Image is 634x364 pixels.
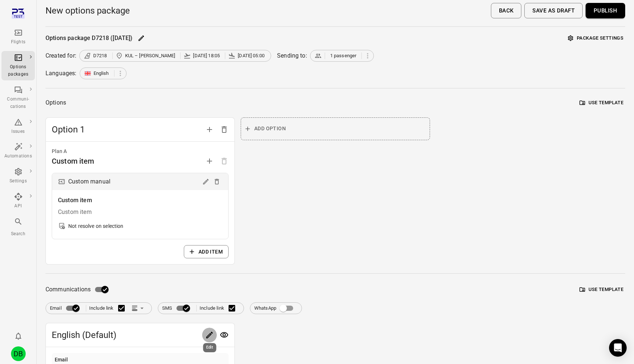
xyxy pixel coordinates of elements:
button: Notifications [11,329,26,343]
span: KUL – [PERSON_NAME] [125,52,175,59]
span: English [94,70,109,77]
button: Search [1,215,35,240]
span: Add option [254,124,286,133]
div: Communi-cations [4,96,32,110]
div: Custom item [52,155,94,167]
div: Custom item [58,196,222,205]
div: DB [11,346,26,361]
div: Email [55,356,68,364]
button: Save as draft [524,3,583,18]
div: Created for: [45,51,76,60]
div: Automations [4,153,32,160]
a: Settings [1,165,35,187]
h1: New options package [45,5,130,17]
span: English (Default) [52,329,202,341]
span: Edit [202,331,217,338]
div: Open Intercom Messenger [609,339,627,357]
span: D7218 [93,52,107,59]
span: 1 passenger [330,52,357,59]
div: Edit [203,343,216,352]
button: Daníel Benediktsson [8,343,29,364]
a: Issues [1,116,35,138]
span: Communications [45,284,91,295]
div: Issues [4,128,32,135]
div: Plan A [52,148,229,156]
a: Automations [1,140,35,162]
button: Use template [578,97,625,109]
label: Include link [200,301,240,316]
div: Options [45,98,66,108]
button: Package settings [566,33,625,44]
a: Communi-cations [1,83,35,113]
span: Add plan [202,157,217,164]
label: WhatsApp [254,301,298,315]
div: Sending to: [277,51,307,60]
span: [DATE] 18:05 [193,52,220,59]
label: SMS [162,301,193,315]
div: Search [4,230,32,238]
div: API [4,203,32,210]
button: Preview [217,328,232,342]
span: Delete option [217,125,232,132]
span: Add option [202,125,217,132]
a: API [1,190,35,212]
button: Use template [578,284,625,295]
span: Option 1 [52,124,202,135]
div: Languages: [45,69,77,78]
div: 1 passenger [310,50,374,62]
a: Flights [1,26,35,48]
a: Options packages [1,51,35,80]
span: [DATE] 05:00 [238,52,265,59]
label: Email [50,301,83,315]
div: Custom manual [68,176,110,187]
div: Not resolve on selection [68,222,124,230]
span: Preview [217,331,232,338]
span: Options need to have at least one plan [217,157,232,164]
button: Edit [200,176,211,187]
button: Back [491,3,522,18]
button: Add item [184,245,229,259]
button: Delete option [217,122,232,137]
button: Add option [241,117,430,140]
div: Settings [4,178,32,185]
label: Include link [89,301,129,316]
button: Delete [211,176,222,187]
div: Custom item [58,208,222,216]
div: English [80,68,127,79]
div: Options package D7218 ([DATE]) [45,34,133,43]
button: Add option [202,122,217,137]
button: Link position in email [129,303,147,314]
button: Edit [136,33,147,44]
div: Options packages [4,63,32,78]
button: Publish [586,3,625,18]
div: Flights [4,39,32,46]
button: Edit [202,328,217,342]
button: Add plan [202,154,217,168]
